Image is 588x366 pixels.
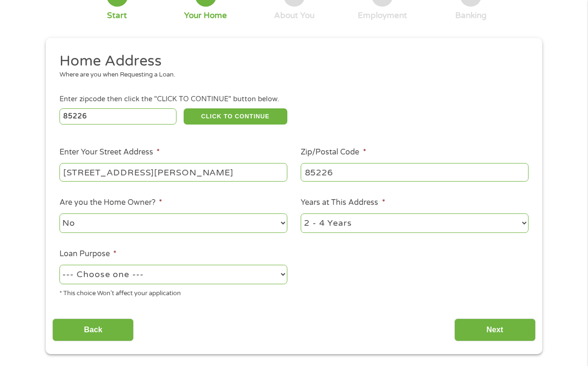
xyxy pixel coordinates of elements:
div: Your Home [184,10,227,21]
input: 1 Main Street [59,163,287,181]
input: Enter Zipcode (e.g 01510) [59,108,177,125]
div: * This choice Won’t affect your application [59,286,287,299]
input: Back [52,318,134,342]
div: Start [107,10,127,21]
button: CLICK TO CONTINUE [184,108,287,125]
div: Where are you when Requesting a Loan. [59,70,522,80]
div: Employment [358,10,407,21]
label: Years at This Address [301,198,385,208]
label: Are you the Home Owner? [59,198,162,208]
label: Loan Purpose [59,249,117,259]
div: Banking [455,10,487,21]
h2: Home Address [59,52,522,71]
label: Enter Your Street Address [59,147,160,157]
div: About You [274,10,314,21]
label: Zip/Postal Code [301,147,366,157]
div: Enter zipcode then click the "CLICK TO CONTINUE" button below. [59,94,529,105]
input: Next [454,318,536,342]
